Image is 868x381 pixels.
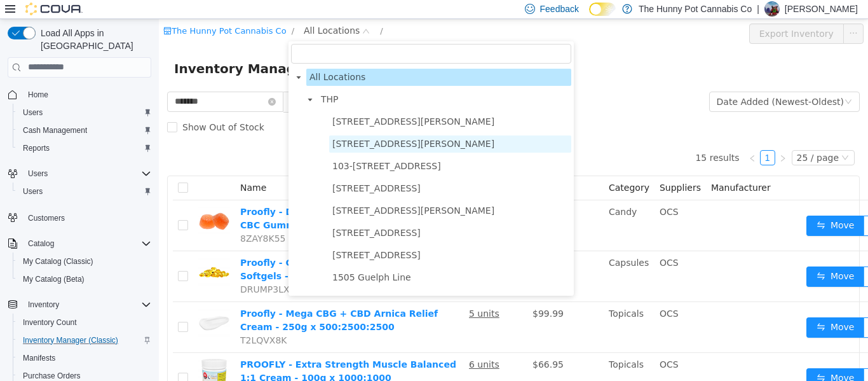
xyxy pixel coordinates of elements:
button: My Catalog (Beta) [13,270,156,288]
span: Reports [23,143,50,153]
span: THP [162,75,180,85]
span: My Catalog (Beta) [18,272,151,287]
span: Inventory Manager [15,39,159,60]
span: Reports [18,141,151,156]
button: Cash Management [13,121,156,139]
td: Capsules [445,232,496,283]
td: Candy [445,181,496,232]
span: Users [23,107,43,118]
a: icon: shopThe Hunny Pot Cannabis Co [4,7,127,17]
u: 5 units [310,289,341,300]
button: icon: ellipsis [705,298,725,319]
span: [STREET_ADDRESS] [173,231,262,241]
p: | [757,1,759,17]
span: 1505 Guelph Line [173,253,252,263]
img: PROOFLY - Extra Strength Muscle Balanced 1:1 Cream - 100g x 1000:1000 hero shot [39,339,71,371]
span: Home [28,90,48,100]
a: Cash Management [18,123,92,138]
li: 15 results [536,131,580,146]
span: Home [23,87,151,102]
span: Manufacturer [552,163,612,174]
span: / [133,7,135,17]
i: icon: down [682,135,690,144]
li: 1 [601,131,616,146]
span: $99.99 [374,289,405,300]
img: Proofly - Mega CBG + CBD Arnica Relief Cream - 250g x 500:2500:2500 hero shot [39,288,71,320]
span: 1405 Carling Ave [170,205,412,223]
span: [STREET_ADDRESS][PERSON_NAME] [173,120,336,130]
span: My Catalog (Classic) [18,254,151,269]
u: 6 units [310,340,341,350]
i: icon: left [590,135,597,143]
button: icon: swapMove [648,298,706,319]
a: 1 [602,132,616,146]
span: All Locations [147,50,412,67]
button: My Catalog (Classic) [13,253,156,270]
span: Users [23,186,43,197]
span: 103-[STREET_ADDRESS] [173,142,282,152]
a: PROOFLY - Extra Strength Muscle Balanced 1:1 Cream - 100g x 1000:1000 [81,340,297,364]
span: 1642 Merivale Rd [173,275,252,286]
button: icon: ellipsis [705,197,725,217]
span: OCS [501,340,520,350]
span: Cash Management [18,123,151,138]
i: icon: caret-down [137,55,143,62]
span: 1288 Ritson Rd N [170,183,412,200]
span: [STREET_ADDRESS] [173,209,262,219]
div: Kyle Billie [764,1,780,17]
span: DRUMP3LX [81,265,131,275]
span: 101 James Snow Pkwy [170,116,412,134]
a: Users [18,184,48,199]
span: 8ZAY8K55 [81,214,126,225]
a: Inventory Count [18,315,82,330]
button: Reports [13,139,156,157]
a: Proofly - Mega CBG + CBD Arnica Relief Cream - 250g x 500:2500:2500 [81,289,279,313]
button: Catalog [23,236,59,251]
button: icon: swapMove [648,247,706,268]
button: Export Inventory [590,4,685,25]
button: Inventory [23,297,64,312]
button: icon: swapMove [648,349,706,370]
button: Users [13,104,156,121]
span: Catalog [28,239,54,249]
span: 103-1405 Ottawa St N. [170,139,412,156]
span: Dark Mode [589,16,590,17]
button: Inventory Manager (Classic) [13,331,156,349]
span: Cash Management [23,125,87,135]
div: 25 / page [638,132,680,146]
span: Inventory [28,300,59,310]
span: 1505 Guelph Line [170,250,412,267]
span: Customers [28,213,65,223]
i: icon: right [620,135,628,143]
p: [PERSON_NAME] [785,1,858,17]
div: Date Added (Newest-Oldest) [558,73,685,92]
button: Users [3,165,156,183]
a: My Catalog (Beta) [18,272,90,287]
span: Inventory [23,297,151,312]
span: [STREET_ADDRESS][PERSON_NAME] [173,186,336,197]
span: Purchase Orders [23,371,81,381]
button: Inventory Count [13,314,156,331]
span: OCS [501,289,520,300]
li: Previous Page [586,131,601,146]
span: Suppliers [501,163,542,174]
button: icon: swapMove [648,197,706,217]
img: Proofly - Daily Peach Passion CBD + CBG + CBC Gummies - 30 x 0:20:5:0:5 hero shot [39,186,71,218]
a: Proofly - Daily Peach Passion CBD + CBG + CBC Gummies - 30 x 0:20:5:0:5 [81,188,295,211]
button: Users [23,166,53,181]
span: OCS [501,188,520,198]
button: icon: ellipsis [684,4,705,25]
a: Inventory Manager (Classic) [18,333,123,348]
span: 145 Silver Reign Dr [170,228,412,245]
span: Category [450,163,491,174]
span: Feedback [540,3,579,15]
span: OCS [501,239,520,249]
span: Manifests [18,350,151,366]
a: Customers [23,211,70,226]
span: Load All Apps in [GEOGRAPHIC_DATA] [36,27,151,52]
span: Users [18,184,151,199]
i: icon: down [686,79,693,88]
button: Inventory [3,296,156,314]
span: THP [159,72,412,89]
span: 1166 Yonge St [170,161,412,178]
